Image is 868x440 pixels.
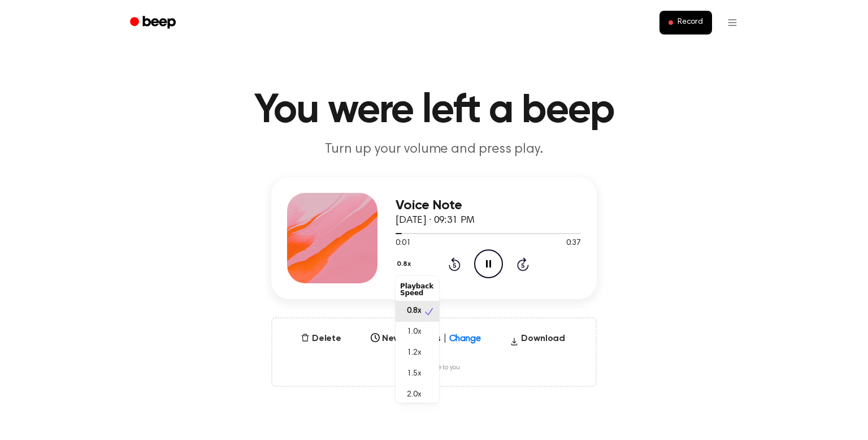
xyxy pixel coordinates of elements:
[396,254,415,274] button: 0.8x
[407,305,421,317] span: 0.8x
[407,368,421,380] span: 1.5x
[407,347,421,359] span: 1.2x
[396,276,439,403] div: 0.8x
[407,326,421,338] span: 1.0x
[396,278,439,301] div: Playback Speed
[407,389,421,401] span: 2.0x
